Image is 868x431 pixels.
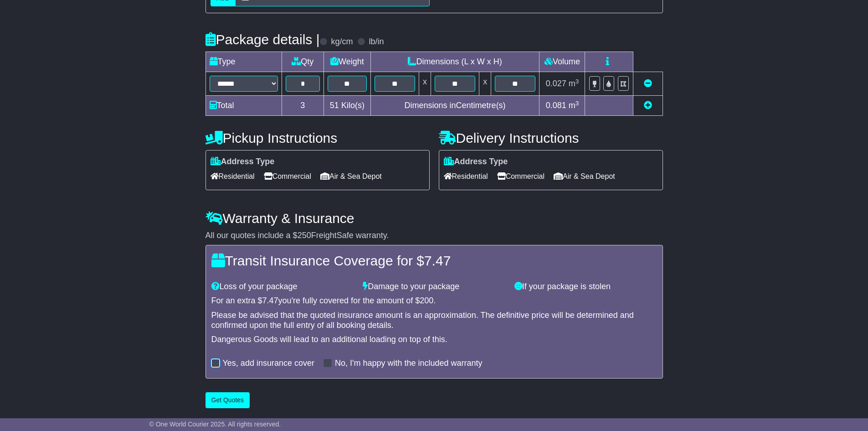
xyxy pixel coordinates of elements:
td: Total [205,96,282,116]
span: 0.081 [546,101,566,110]
span: Air & Sea Depot [320,169,382,183]
div: For an extra $ you're fully covered for the amount of $ . [211,296,657,306]
div: If your package is stolen [510,282,662,292]
span: m [569,101,579,110]
span: Air & Sea Depot [554,169,615,183]
a: Add new item [644,101,652,110]
span: Commercial [497,169,544,183]
h4: Package details | [205,32,320,47]
td: Kilo(s) [324,96,371,116]
td: Dimensions in Centimetre(s) [370,96,539,116]
span: Residential [211,169,255,183]
button: Get Quotes [205,392,250,408]
label: lb/in [369,37,384,47]
td: Qty [282,52,324,72]
td: Weight [324,52,371,72]
span: 250 [298,231,311,240]
span: © One World Courier 2025. All rights reserved. [149,421,281,428]
div: Damage to your package [358,282,510,292]
span: Commercial [264,169,311,183]
div: Loss of your package [207,282,359,292]
div: All our quotes include a $ FreightSafe warranty. [205,231,663,241]
h4: Warranty & Insurance [205,211,663,226]
div: Dangerous Goods will lead to an additional loading on top of this. [211,335,657,345]
td: x [479,72,491,96]
td: Dimensions (L x W x H) [370,52,539,72]
label: Address Type [211,157,275,167]
td: Volume [539,52,585,72]
span: 51 [330,101,339,110]
label: Address Type [444,157,508,167]
span: m [569,79,579,88]
span: 200 [420,296,433,305]
span: 7.47 [424,253,451,268]
div: Please be advised that the quoted insurance amount is an approximation. The definitive price will... [211,311,657,330]
label: kg/cm [331,37,353,47]
span: 7.47 [262,296,278,305]
label: No, I'm happy with the included warranty [335,358,483,369]
span: Residential [444,169,488,183]
td: x [419,72,431,96]
sup: 3 [575,100,579,107]
a: Remove this item [644,79,652,88]
label: Yes, add insurance cover [223,358,314,369]
td: Type [205,52,282,72]
h4: Delivery Instructions [439,130,663,145]
h4: Transit Insurance Coverage for $ [211,253,657,268]
span: 0.027 [546,79,566,88]
h4: Pickup Instructions [205,130,430,145]
sup: 3 [575,78,579,85]
td: 3 [282,96,324,116]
